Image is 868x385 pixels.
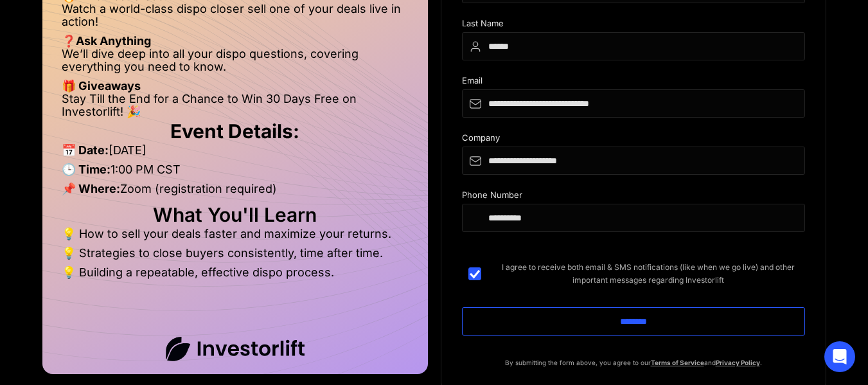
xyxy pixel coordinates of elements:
li: 💡 Strategies to close buyers consistently, time after time. [62,247,409,266]
a: Privacy Policy [716,359,760,366]
h2: What You'll Learn [62,208,409,221]
p: By submitting the form above, you agree to our and . [462,356,805,369]
strong: Event Details: [170,120,299,143]
div: Last Name [462,19,805,32]
strong: 📅 Date: [62,143,109,157]
li: 1:00 PM CST [62,163,409,183]
div: Company [462,133,805,147]
strong: 🕒 Time: [62,163,111,176]
strong: 📌 Where: [62,182,120,195]
strong: ❓Ask Anything [62,34,151,48]
li: Watch a world-class dispo closer sell one of your deals live in action! [62,3,409,35]
strong: 🎁 Giveaways [62,79,141,93]
li: Zoom (registration required) [62,183,409,202]
li: 💡 Building a repeatable, effective dispo process. [62,266,409,279]
li: 💡 How to sell your deals faster and maximize your returns. [62,228,409,247]
a: Terms of Service [651,359,704,366]
li: [DATE] [62,144,409,163]
div: Open Intercom Messenger [824,341,855,372]
span: I agree to receive both email & SMS notifications (like when we go live) and other important mess... [492,261,805,287]
li: We’ll dive deep into all your dispo questions, covering everything you need to know. [62,48,409,80]
div: Phone Number [462,190,805,204]
div: Email [462,76,805,89]
li: Stay Till the End for a Chance to Win 30 Days Free on Investorlift! 🎉 [62,93,409,118]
